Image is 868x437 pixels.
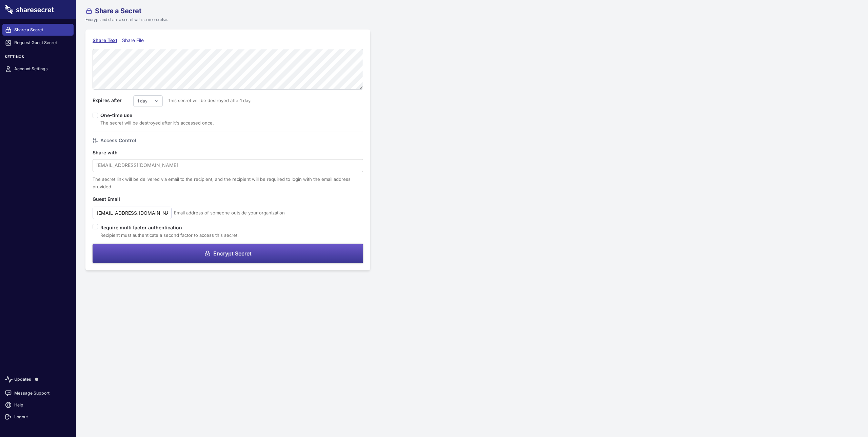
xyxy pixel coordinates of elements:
a: Help [2,399,74,411]
h4: Access Control [100,137,136,144]
a: Request Guest Secret [2,37,74,49]
a: Updates [2,372,74,387]
a: Share a Secret [2,24,74,36]
label: Require multi factor authentication [100,224,239,231]
span: This secret will be destroyed after 1 day . [163,97,252,104]
span: Share a Secret [95,7,141,14]
a: Account Settings [2,63,74,75]
button: Encrypt Secret [93,244,363,263]
a: Logout [2,411,74,423]
p: Encrypt and share a secret with someone else. [85,17,408,23]
iframe: Drift Widget Chat Controller [834,403,860,429]
div: Share Text [93,37,117,44]
span: Encrypt Secret [213,251,252,256]
label: Guest Email [93,195,133,203]
span: Recipient must authenticate a second factor to access this secret. [100,232,239,238]
label: Expires after [93,97,133,104]
span: The secret link will be delivered via email to the recipient, and the recipient will be required ... [93,176,351,189]
label: One-time use [100,112,137,118]
div: Share File [122,37,147,44]
input: guest@example.com [93,207,172,219]
a: Message Support [2,387,74,399]
span: Email address of someone outside your organization [174,209,285,216]
label: Share with [93,149,133,156]
h3: Settings [2,55,74,62]
div: The secret will be destroyed after it's accessed once. [100,119,214,127]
